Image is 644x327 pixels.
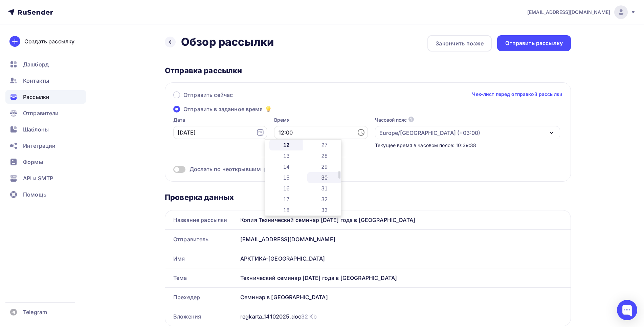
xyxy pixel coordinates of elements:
p: кандидат технических наук, директор по научной работе завода АРКТОС. [34,235,210,248]
a: Отправители [5,106,86,120]
div: Текущее время в часовом поясе: 10:39:38 [375,142,560,149]
span: Формы [23,158,43,166]
span: Дата проведения семинара: [34,96,136,101]
strong: « [37,37,40,42]
span: 11:00 – 11:50 Программа поставок компании АРКТИКА; [34,162,159,168]
span: Дослать по неоткрывшим [190,165,261,173]
span: Рассылки [23,93,49,101]
input: 09.10.2025 [173,126,267,139]
span: Дашборд [23,60,49,68]
div: Технический семинар [DATE] года в [GEOGRAPHIC_DATA] [238,268,571,287]
span: [EMAIL_ADDRESS][DOMAIN_NAME] [527,9,610,16]
div: Europe/[GEOGRAPHIC_DATA] (+03:00) [379,129,480,137]
div: Отправитель [165,230,238,249]
span: Место проведения семинара: [34,103,163,108]
li: 27 [307,140,343,150]
strong: Семинар проводят: [34,222,80,227]
li: 30 [307,172,343,183]
label: Время [274,117,368,123]
div: Проверка данных [165,192,571,202]
strong: Программа семинара: [96,142,148,148]
strong: г. Череповец, ул. [PERSON_NAME][STREET_ADDRESS], конференц-зал. [34,109,210,121]
strong: » [126,51,129,57]
li: 16 [269,183,305,194]
span: 10:30 – 11:00 Регистрация участников (Приветственный кофе-брейк); [34,156,190,161]
strong: 10:30 – 16:30. [99,122,130,128]
input: 10:39 [274,126,368,139]
span: Отправить в заданное время [183,105,263,113]
span: Интеграции [23,142,55,150]
strong: Гостиница «Скандинавия». [99,103,162,108]
li: 32 [307,194,343,205]
label: Дата [173,117,267,123]
span: Помощь [23,190,46,199]
li: 28 [307,150,343,161]
li: 18 [269,205,305,216]
h2: Обзор рассылки [181,35,274,49]
div: Имя [165,249,238,268]
li: 12 [269,140,305,150]
div: Семинар в [GEOGRAPHIC_DATA] [238,288,571,307]
div: Отправка рассылки [165,66,571,75]
div: Часовой пояс [375,117,407,123]
span: Время проведения семинара: [34,122,130,128]
span: 16:00 – 16:30 Ответы на вопросы. [34,209,110,214]
div: Тема [165,268,238,287]
a: Рассылки [5,90,86,104]
strong: Готовые решения для вентиляции и кондиционирования жилых домов. [37,44,206,57]
div: regkarta_14102025.doc [240,312,317,321]
div: Создать рассылку [24,37,74,45]
button: Часовой пояс Europe/[GEOGRAPHIC_DATA] (+03:00) [375,117,560,139]
span: Отправить сейчас [183,91,233,99]
li: 15 [269,172,305,183]
span: Отправители [23,109,59,117]
li: 33 [307,205,343,216]
strong: - [117,235,119,241]
a: Контакты [5,74,86,87]
strong: [PERSON_NAME] - [34,255,76,261]
a: [EMAIL_ADDRESS][DOMAIN_NAME] [527,5,636,19]
li: 29 [307,161,343,172]
strong: [PERSON_NAME] [PERSON_NAME] [34,235,115,241]
a: Формы [5,155,86,169]
div: [EMAIL_ADDRESS][DOMAIN_NAME] [238,230,571,249]
div: Отправить рассылку [505,39,563,47]
li: 31 [307,183,343,194]
span: Telegram [23,308,47,316]
span: 13:00 – 13:30 Кофе-брейк; [34,182,94,188]
a: Чек-лист перед отправкой рассылки [472,91,562,98]
a: Дашборд [5,58,86,71]
span: 32 Kb [301,313,317,320]
span: API и SMTP [23,174,53,182]
div: Название рассылки [165,210,238,229]
div: Копия Технический семинар [DATE] года в [GEOGRAPHIC_DATA] [238,210,571,229]
span: Контакты [23,77,49,85]
span: Шаблоны [23,125,49,134]
p: Адрес: [34,109,210,122]
span: 13:30 – 16:00 Готовые решения для вентиляции и кондиционирования жилых домов. Основы конструирова... [34,189,207,207]
a: Шаблоны [5,123,86,136]
span: ЗАО «АРКТИКА» приглашает Вас на встречу, на которой ведущие специалисты нашей компании поделятся ... [34,63,210,88]
div: АРКТИКА-[GEOGRAPHIC_DATA] [238,249,571,268]
div: Прехедер [165,288,238,307]
li: 14 [269,161,305,172]
strong: Вентиляционные решётки "Арктос". Основы конструирования и проектирования. [37,37,206,49]
span: руководитель департамента продаж Компании АРКТИКА. [34,255,203,261]
div: Вложения [165,307,238,326]
span: 11:50 – 13:00 Вентиляционные решётки "Арктос": чем отличаются и какую лучше выбрать; [34,169,200,181]
div: Закончить позже [436,39,484,47]
li: 17 [269,194,305,205]
strong: 15 октября 2025г. [96,96,136,101]
li: 13 [269,150,305,161]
